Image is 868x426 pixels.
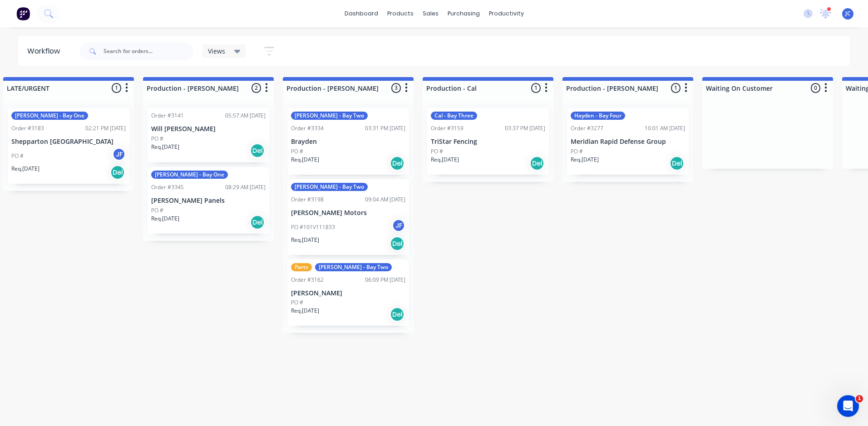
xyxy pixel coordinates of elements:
div: Order #3345 [151,183,184,191]
input: Search for orders... [104,42,193,60]
p: Will [PERSON_NAME] [151,125,266,133]
div: Del [530,156,544,171]
p: Brayden [291,138,405,146]
span: Views [208,46,225,56]
p: PO # [291,147,303,156]
div: [PERSON_NAME] - Bay TwoOrder #333403:31 PM [DATE]BraydenPO #Req.[DATE]Del [287,108,409,175]
div: products [383,7,418,20]
div: [PERSON_NAME] - Bay One [11,112,88,120]
div: Parts[PERSON_NAME] - Bay TwoOrder #316206:09 PM [DATE][PERSON_NAME]PO #Req.[DATE]Del [287,260,409,326]
div: Del [670,156,684,171]
div: productivity [484,7,528,20]
div: Order #3198 [291,196,324,204]
div: JF [392,219,405,232]
img: Factory [16,7,30,20]
div: JF [112,147,126,161]
div: purchasing [443,7,484,20]
a: dashboard [340,7,383,20]
div: Del [110,165,125,180]
div: [PERSON_NAME] - Bay OneOrder #334508:29 AM [DATE][PERSON_NAME] PanelsPO #Req.[DATE]Del [148,167,269,234]
div: Parts [291,263,312,271]
div: Order #3159 [431,124,464,132]
div: [PERSON_NAME] - Bay TwoOrder #319809:04 AM [DATE][PERSON_NAME] MotorsPO #101V111833JFReq.[DATE]Del [287,179,409,255]
div: [PERSON_NAME] - Bay Two [315,263,392,271]
p: Req. [DATE] [151,143,179,151]
div: Del [250,215,265,230]
p: PO # [151,206,163,215]
div: Order #3162 [291,276,324,284]
div: Del [390,156,404,171]
div: [PERSON_NAME] - Bay One [151,171,228,179]
div: 08:29 AM [DATE] [225,183,266,191]
div: Order #314105:57 AM [DATE]Will [PERSON_NAME]PO #Req.[DATE]Del [148,108,269,162]
p: PO # [291,299,303,307]
p: [PERSON_NAME] Panels [151,197,266,205]
p: PO # [11,152,24,160]
p: TriStar Fencing [431,138,545,146]
span: JC [845,10,851,18]
div: Del [390,236,404,251]
div: 05:57 AM [DATE] [225,112,266,120]
p: Shepparton [GEOGRAPHIC_DATA] [11,138,126,146]
p: Req. [DATE] [11,165,39,173]
div: Order #3334 [291,124,324,132]
div: 06:09 PM [DATE] [365,276,405,284]
div: Workflow [27,46,64,57]
div: 10:01 AM [DATE] [645,124,685,132]
div: Del [250,143,265,158]
div: Order #3277 [571,124,603,132]
p: [PERSON_NAME] Motors [291,209,405,217]
div: 03:37 PM [DATE] [505,124,545,132]
div: sales [418,7,443,20]
p: Meridian Rapid Defense Group [571,138,685,146]
div: Hayden - Bay FourOrder #327710:01 AM [DATE]Meridian Rapid Defense GroupPO #Req.[DATE]Del [567,108,689,175]
div: Order #3141 [151,112,184,120]
p: Req. [DATE] [431,156,459,164]
p: PO #101V111833 [291,223,335,231]
p: Req. [DATE] [291,156,319,164]
p: PO # [151,135,163,143]
div: [PERSON_NAME] - Bay Two [291,183,368,191]
div: Cal - Bay Three [431,112,477,120]
div: Cal - Bay ThreeOrder #315903:37 PM [DATE]TriStar FencingPO #Req.[DATE]Del [427,108,549,175]
iframe: Intercom live chat [837,395,859,417]
div: [PERSON_NAME] - Bay Two [291,112,368,120]
div: Del [390,307,404,322]
p: [PERSON_NAME] [291,289,405,297]
div: 09:04 AM [DATE] [365,196,405,204]
div: 03:31 PM [DATE] [365,124,405,132]
div: 02:21 PM [DATE] [85,124,126,132]
div: Order #3183 [11,124,44,132]
p: PO # [571,147,583,156]
p: Req. [DATE] [151,215,179,223]
div: [PERSON_NAME] - Bay OneOrder #318302:21 PM [DATE]Shepparton [GEOGRAPHIC_DATA]PO #JFReq.[DATE]Del [8,108,129,184]
p: Req. [DATE] [291,307,319,315]
div: Hayden - Bay Four [571,112,625,120]
p: Req. [DATE] [571,156,599,164]
p: PO # [431,147,443,156]
span: 1 [856,395,863,402]
p: Req. [DATE] [291,236,319,244]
